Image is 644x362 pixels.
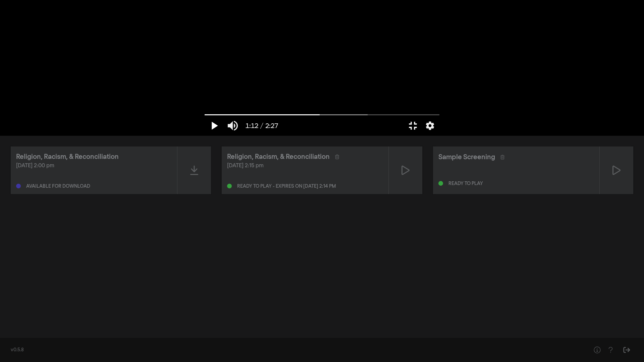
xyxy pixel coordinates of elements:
div: Ready to play [448,181,483,186]
div: Ready to play - expires on [DATE] 2:14 pm [237,184,336,189]
button: Mute [223,116,242,136]
button: Play [205,116,223,136]
div: [DATE] 2:00 pm [16,162,172,170]
div: Sample Screening [438,152,495,162]
div: [DATE] 2:15 pm [227,162,383,170]
button: More settings [422,116,438,136]
button: Help [590,343,604,357]
div: Available for download [26,184,90,189]
button: 1:12 / 2:27 [242,116,281,136]
button: Sign Out [620,343,633,357]
div: Religion, Racism, & Reconciliation [16,152,119,162]
button: Exit full screen [404,116,422,136]
div: Religion, Racism, & Reconciliation [227,152,330,162]
div: v0.5.8 [11,347,577,354]
button: Help [604,343,617,357]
